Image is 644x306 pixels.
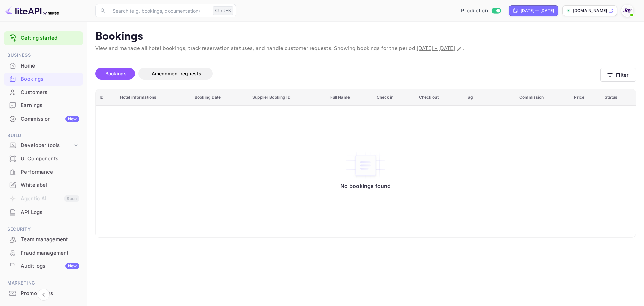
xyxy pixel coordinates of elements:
span: [DATE] - [DATE] [417,45,455,52]
div: UI Components [21,155,79,163]
div: Commission [21,115,79,123]
button: Change date range [456,45,463,52]
div: Whitelabel [4,179,83,192]
table: booking table [96,89,636,237]
div: Customers [21,89,79,96]
th: Full Name [326,89,373,106]
div: Switch to Sandbox mode [458,7,503,15]
span: Business [4,52,83,59]
div: API Logs [4,206,83,219]
button: Filter [600,68,636,82]
span: Amendment requests [152,71,201,76]
span: Production [461,7,488,15]
th: Check out [415,89,462,106]
a: API Logs [4,206,83,218]
th: Price [570,89,601,106]
th: Status [601,89,636,106]
a: CommissionNew [4,113,83,125]
p: View and manage all hotel bookings, track reservation statuses, and handle customer requests. Sho... [95,45,636,53]
p: Bookings [95,30,636,43]
a: Audit logsNew [4,260,83,272]
th: Check in [373,89,415,106]
div: API Logs [21,209,79,216]
th: ID [96,89,116,106]
a: Home [4,59,83,72]
th: Tag [462,89,515,106]
a: UI Components [4,152,83,165]
a: Bookings [4,73,83,85]
th: Supplier Booking ID [248,89,326,106]
a: Getting started [21,34,79,42]
input: Search (e.g. bookings, documentation) [109,4,210,17]
div: Promo codes [4,287,83,300]
span: Build [4,132,83,139]
span: Marketing [4,279,83,287]
div: Getting started [4,31,83,45]
span: Bookings [105,71,127,76]
a: Team management [4,233,83,246]
a: Performance [4,166,83,178]
div: New [65,116,79,122]
div: CommissionNew [4,113,83,126]
img: LiteAPI logo [5,5,59,16]
div: Earnings [21,102,79,110]
a: Whitelabel [4,179,83,191]
div: Team management [21,236,79,244]
th: Hotel informations [116,89,191,106]
div: Promo codes [21,290,79,297]
div: [DATE] — [DATE] [521,8,554,14]
th: Booking Date [191,89,248,106]
a: Fraud management [4,247,83,259]
div: Earnings [4,99,83,112]
div: New [65,263,79,269]
div: Audit logsNew [4,260,83,273]
div: Fraud management [21,249,79,257]
div: Performance [21,168,79,176]
div: Ctrl+K [213,6,233,15]
div: Bookings [21,75,79,83]
div: Home [4,59,83,73]
img: With Joy [622,5,633,16]
p: [DOMAIN_NAME] [573,8,607,14]
button: Collapse navigation [38,289,50,301]
div: Fraud management [4,247,83,260]
div: Customers [4,86,83,99]
a: Customers [4,86,83,98]
div: Bookings [4,73,83,86]
div: account-settings tabs [95,68,600,80]
img: No bookings found [345,151,386,179]
a: Earnings [4,99,83,112]
div: Developer tools [4,140,83,151]
div: Developer tools [21,142,73,149]
div: Whitelabel [21,181,79,189]
div: Home [21,62,79,70]
th: Commission [515,89,570,106]
p: No bookings found [340,183,391,189]
div: Team management [4,233,83,246]
span: Security [4,226,83,233]
div: Performance [4,166,83,179]
div: UI Components [4,152,83,165]
a: Promo codes [4,287,83,299]
div: Audit logs [21,262,79,270]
